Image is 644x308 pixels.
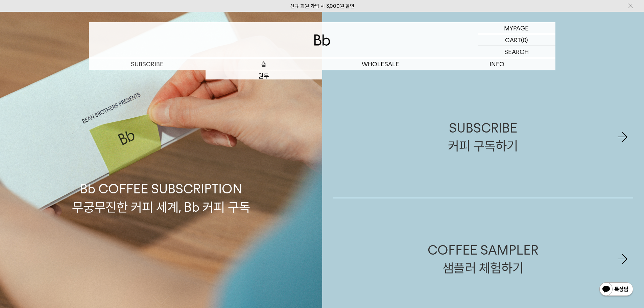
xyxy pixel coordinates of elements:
p: SEARCH [504,46,529,58]
a: SUBSCRIBE커피 구독하기 [333,76,634,198]
a: CART (0) [478,34,555,46]
p: MYPAGE [504,22,529,34]
p: WHOLESALE [322,58,439,70]
div: SUBSCRIBE 커피 구독하기 [448,119,518,155]
div: COFFEE SAMPLER 샘플러 체험하기 [428,241,539,277]
p: Bb COFFEE SUBSCRIPTION 무궁무진한 커피 세계, Bb 커피 구독 [72,116,250,216]
a: MYPAGE [478,22,555,34]
img: 로고 [314,34,330,46]
img: 카카오톡 채널 1:1 채팅 버튼 [599,282,634,298]
p: CART [505,34,521,46]
p: INFO [439,58,555,70]
a: 신규 회원 가입 시 3,000원 할인 [290,3,354,9]
a: SUBSCRIBE [89,58,206,70]
a: 숍 [206,58,322,70]
p: (0) [521,34,528,46]
a: 원두 [206,70,322,82]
